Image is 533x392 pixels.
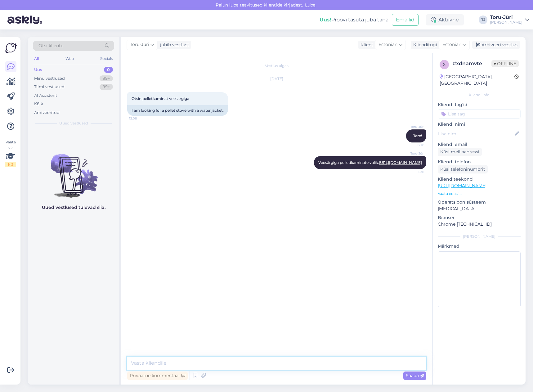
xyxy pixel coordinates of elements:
p: Operatsioonisüsteem [438,199,521,205]
div: Kõik [34,101,43,107]
span: Otsi kliente [38,43,63,49]
span: Toru-Jüri [130,41,149,48]
p: Klienditeekond [438,176,521,182]
span: x [443,62,446,67]
p: Kliendi tag'id [438,101,521,108]
button: Emailid [392,14,419,26]
div: Uus [34,67,42,73]
a: Toru-Jüri[PERSON_NAME] [490,15,529,25]
div: Vaata siia [5,139,16,167]
p: Kliendi telefon [438,159,521,165]
div: TJ [479,16,487,24]
div: Web [64,55,75,63]
div: [DATE] [127,76,426,82]
input: Lisa tag [438,109,521,119]
span: 12:10 [401,143,424,147]
div: Privaatne kommentaar [127,372,188,380]
div: Aktiivne [426,14,464,25]
div: Klienditugi [411,42,437,48]
a: [URL][DOMAIN_NAME] [438,183,486,188]
span: Toru-Jüri [401,124,424,129]
a: [URL][DOMAIN_NAME] [379,160,422,165]
div: Minu vestlused [34,75,65,82]
div: I am looking for a pellet stove with a water jacket. [127,105,228,116]
div: [GEOGRAPHIC_DATA], [GEOGRAPHIC_DATA] [440,74,514,87]
div: All [33,55,40,63]
span: 12:08 [129,116,152,121]
div: Socials [99,55,114,63]
div: AI Assistent [34,92,57,99]
div: Klient [358,42,373,48]
span: Tere! [413,133,422,138]
span: Estonian [442,41,461,48]
p: Märkmed [438,243,521,250]
span: Luba [303,2,317,8]
p: Chrome [TECHNICAL_ID] [438,221,521,228]
div: Proovi tasuta juba täna: [320,16,389,24]
div: # xdnamvte [453,60,491,67]
p: Kliendi email [438,141,521,148]
p: [MEDICAL_DATA] [438,205,521,212]
span: Uued vestlused [59,120,88,126]
span: Saada [406,373,424,378]
span: 12:11 [401,169,424,174]
div: Küsi telefoninumbrit [438,165,488,173]
div: [PERSON_NAME] [490,20,522,25]
div: Vestlus algas [127,63,426,69]
div: 1 / 3 [5,162,16,167]
div: Kliendi info [438,92,521,98]
div: 99+ [100,84,113,90]
div: Tiimi vestlused [34,84,65,90]
input: Lisa nimi [438,130,513,137]
div: 99+ [100,75,113,82]
div: Küsi meiliaadressi [438,148,482,156]
img: Askly Logo [5,42,17,54]
p: Brauser [438,214,521,221]
div: Arhiveeri vestlus [472,41,520,49]
img: No chats [28,143,119,199]
b: Uus! [320,17,331,23]
span: Otsin pelletkaminat veesärgiga [132,96,189,101]
p: Vaata edasi ... [438,191,521,196]
div: [PERSON_NAME] [438,234,521,239]
span: Toru-Jüri [401,151,424,156]
p: Kliendi nimi [438,121,521,128]
div: 0 [104,67,113,73]
p: Uued vestlused tulevad siia. [42,204,105,211]
span: Offline [491,60,519,67]
span: Estonian [378,41,397,48]
div: Toru-Jüri [490,15,522,20]
div: Arhiveeritud [34,110,60,116]
div: juhib vestlust [158,42,189,48]
span: Veesärgiga pelletikaminate valik: [318,160,422,165]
